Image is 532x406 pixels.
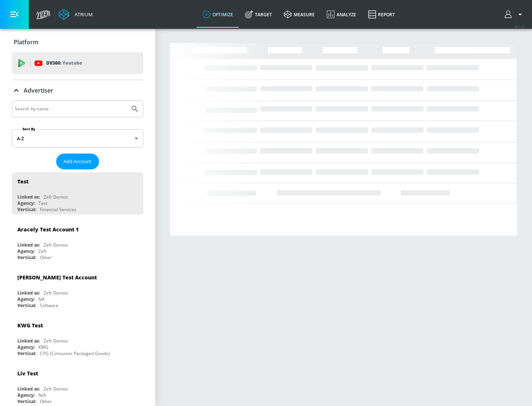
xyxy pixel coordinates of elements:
[38,200,47,206] div: Test
[38,248,47,254] div: Zefr
[17,226,79,233] div: Aracely Test Account 1
[40,206,76,213] div: Financial Services
[72,11,93,18] div: Atrium
[17,344,35,350] div: Agency:
[58,9,93,20] a: Atrium
[362,1,401,28] a: Report
[12,268,143,310] div: [PERSON_NAME] Test AccountLinked as:Zefr DemosAgency:NAVertical:Software
[12,32,143,52] div: Platform
[17,386,40,392] div: Linked as:
[17,274,97,281] div: [PERSON_NAME] Test Account
[17,322,43,329] div: KWG Test
[15,104,127,114] input: Search by name
[21,127,37,131] label: Sort By
[12,316,143,358] div: KWG TestLinked as:Zefr DemosAgency:KWGVertical:CPG (Consumer Packaged Goods)
[40,254,52,261] div: Other
[40,302,58,309] div: Software
[44,290,68,296] div: Zefr Demos
[12,80,143,101] div: Advertiser
[12,52,143,74] div: DV360: Youtube
[44,338,68,344] div: Zefr Demos
[38,344,48,350] div: KWG
[321,1,362,28] a: Analyze
[38,296,45,302] div: NA
[12,220,143,262] div: Aracely Test Account 1Linked as:Zefr DemosAgency:ZefrVertical:Other
[46,59,82,67] p: DV360:
[17,206,36,213] div: Vertical:
[38,392,46,398] div: N/A
[14,38,38,46] p: Platform
[17,370,38,377] div: Liv Test
[239,1,278,28] a: Target
[62,59,82,67] p: Youtube
[17,178,28,185] div: Test
[40,350,110,357] div: CPG (Consumer Packaged Goods)
[278,1,321,28] a: measure
[12,172,143,214] div: TestLinked as:Zefr DemosAgency:TestVertical:Financial Services
[17,242,40,248] div: Linked as:
[44,242,68,248] div: Zefr Demos
[17,194,40,200] div: Linked as:
[56,154,99,169] button: Add Account
[12,129,143,148] div: A-Z
[44,194,68,200] div: Zefr Demos
[17,350,36,357] div: Vertical:
[17,248,35,254] div: Agency:
[17,290,40,296] div: Linked as:
[17,398,36,405] div: Vertical:
[40,398,52,405] div: Other
[514,24,525,28] span: v 4.24.0
[64,157,92,166] span: Add Account
[17,338,40,344] div: Linked as:
[17,200,35,206] div: Agency:
[197,1,239,28] a: optimize
[17,296,35,302] div: Agency:
[24,86,53,94] p: Advertiser
[44,386,68,392] div: Zefr Demos
[17,302,36,309] div: Vertical:
[17,254,36,261] div: Vertical:
[17,392,35,398] div: Agency:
